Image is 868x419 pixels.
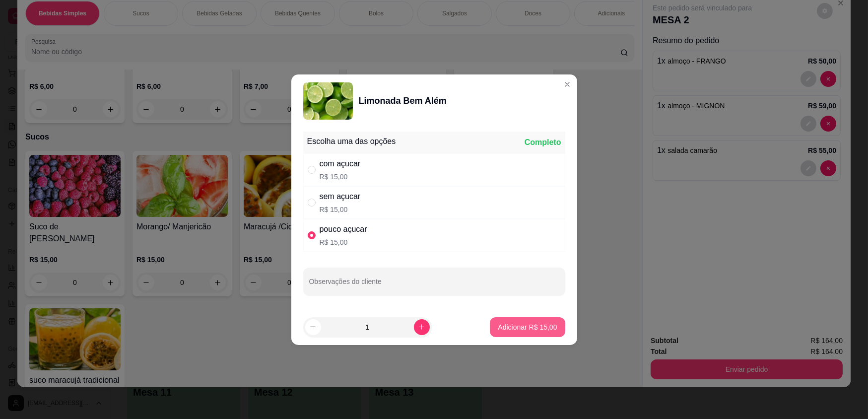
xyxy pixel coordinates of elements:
[359,94,447,108] div: Limonada Bem Além
[525,137,561,148] div: Completo
[414,319,430,335] button: increase-product-quantity
[305,319,321,335] button: decrease-product-quantity
[307,136,396,147] div: Escolha uma das opções
[320,158,361,170] div: com açucar
[320,191,361,203] div: sem açucar
[498,322,557,332] p: Adicionar R$ 15,00
[303,82,353,120] img: product-image
[320,172,361,182] p: R$ 15,00
[559,76,575,92] button: Close
[320,223,367,235] div: pouco açucar
[320,205,361,214] p: R$ 15,00
[490,317,565,337] button: Adicionar R$ 15,00
[320,237,367,247] p: R$ 15,00
[309,280,559,290] input: Observações do cliente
